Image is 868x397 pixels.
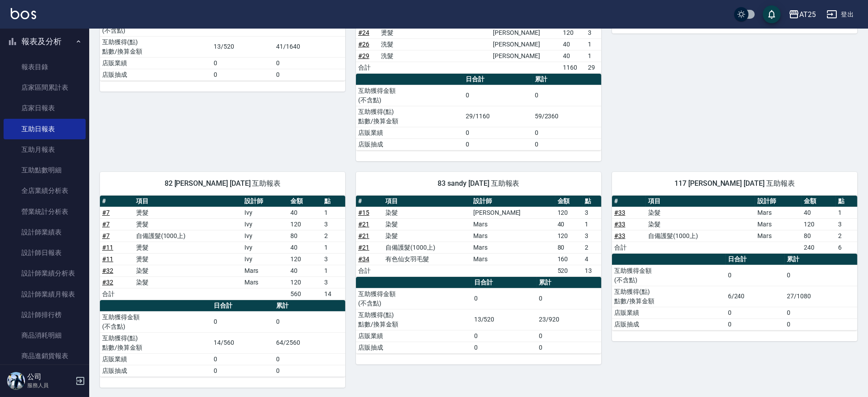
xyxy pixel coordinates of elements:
[4,98,86,118] a: 店家日報表
[533,85,601,106] td: 0
[785,318,857,330] td: 0
[134,218,242,230] td: 燙髮
[242,230,289,242] td: Ivy
[356,85,463,106] td: 互助獲得金額 (不含點)
[471,196,555,207] th: 設計師
[358,221,369,228] a: #21
[356,196,383,207] th: #
[134,207,242,218] td: 燙髮
[134,242,242,253] td: 燙髮
[612,265,726,286] td: 互助獲得金額 (不含點)
[102,209,110,216] a: #7
[802,242,835,253] td: 240
[4,346,86,366] a: 商品進銷貨報表
[836,218,857,230] td: 3
[27,372,73,381] h5: 公司
[537,277,601,288] th: 累計
[623,179,847,188] span: 117 [PERSON_NAME] [DATE] 互助報表
[614,209,625,216] a: #33
[612,196,646,207] th: #
[356,138,463,150] td: 店販抽成
[274,36,345,57] td: 41/1640
[583,207,601,218] td: 3
[211,311,274,332] td: 0
[367,179,591,188] span: 83 sandy [DATE] 互助報表
[383,253,471,265] td: 有色仙女羽毛髮
[802,196,835,207] th: 金額
[763,5,781,23] button: save
[583,242,601,253] td: 2
[533,74,601,85] th: 累計
[555,218,583,230] td: 40
[100,196,345,300] table: a dense table
[102,232,110,239] a: #7
[612,254,857,330] table: a dense table
[533,106,601,127] td: 59/2360
[533,138,601,150] td: 0
[100,311,211,332] td: 互助獲得金額 (不含點)
[836,230,857,242] td: 2
[472,342,537,353] td: 0
[356,106,463,127] td: 互助獲得(點) 點數/換算金額
[211,353,274,365] td: 0
[463,85,532,106] td: 0
[586,38,601,50] td: 1
[612,196,857,254] table: a dense table
[356,309,472,330] td: 互助獲得(點) 點數/換算金額
[102,279,113,286] a: #32
[472,309,537,330] td: 13/520
[211,365,274,376] td: 0
[100,196,134,207] th: #
[383,196,471,207] th: 項目
[726,307,785,318] td: 0
[358,244,369,251] a: #21
[4,119,86,139] a: 互助日報表
[472,330,537,342] td: 0
[583,265,601,276] td: 13
[646,218,755,230] td: 染髮
[533,127,601,138] td: 0
[211,69,274,80] td: 0
[356,342,472,353] td: 店販抽成
[383,207,471,218] td: 染髮
[491,50,561,62] td: [PERSON_NAME]
[537,309,601,330] td: 23/920
[555,265,583,276] td: 520
[4,305,86,325] a: 設計師排行榜
[555,196,583,207] th: 金額
[537,288,601,309] td: 0
[322,230,345,242] td: 2
[274,353,345,365] td: 0
[785,307,857,318] td: 0
[823,6,857,23] button: 登出
[100,365,211,376] td: 店販抽成
[471,242,555,253] td: Mars
[27,381,73,389] p: 服務人員
[785,254,857,265] th: 累計
[785,286,857,307] td: 27/1080
[802,218,835,230] td: 120
[111,179,335,188] span: 82 [PERSON_NAME] [DATE] 互助報表
[755,218,802,230] td: Mars
[4,222,86,242] a: 設計師業績表
[102,255,113,263] a: #11
[471,253,555,265] td: Mars
[102,244,113,251] a: #11
[358,232,369,239] a: #21
[242,242,289,253] td: Ivy
[358,209,369,216] a: #15
[100,36,211,57] td: 互助獲得(點) 點數/換算金額
[4,263,86,284] a: 設計師業績分析表
[134,276,242,288] td: 染髮
[583,218,601,230] td: 1
[472,288,537,309] td: 0
[555,230,583,242] td: 120
[471,218,555,230] td: Mars
[463,106,532,127] td: 29/1160
[4,77,86,98] a: 店家區間累計表
[4,242,86,263] a: 設計師日報表
[4,180,86,201] a: 全店業績分析表
[134,265,242,276] td: 染髮
[274,57,345,69] td: 0
[726,254,785,265] th: 日合計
